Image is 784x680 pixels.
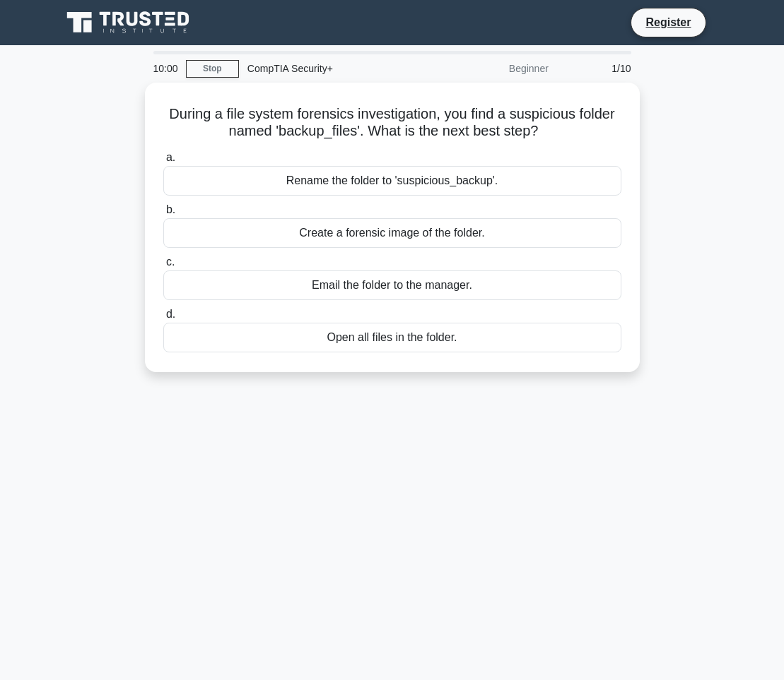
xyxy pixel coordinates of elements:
a: Stop [186,60,239,78]
span: c. [166,256,175,268]
span: a. [166,151,175,163]
h5: During a file system forensics investigation, you find a suspicious folder named 'backup_files'. ... [162,105,623,141]
div: Rename the folder to 'suspicious_backup'. [163,166,621,196]
div: 1/10 [557,54,640,83]
div: Create a forensic image of the folder. [163,218,621,248]
span: b. [166,203,175,215]
div: 10:00 [145,54,186,83]
span: d. [166,308,175,320]
div: Beginner [433,54,557,83]
a: Register [637,13,699,31]
div: Open all files in the folder. [163,323,621,352]
div: Email the folder to the manager. [163,270,621,300]
div: CompTIA Security+ [239,54,433,83]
